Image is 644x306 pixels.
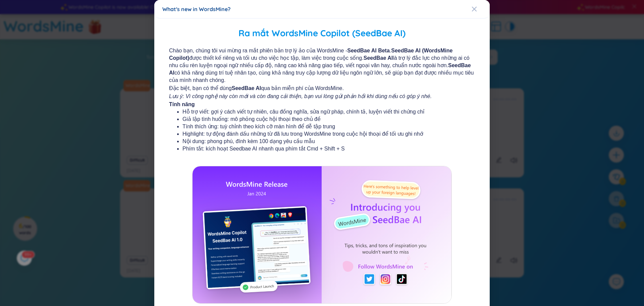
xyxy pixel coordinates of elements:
[182,108,462,116] li: Hỗ trợ viết: gợi ý cách viết tự nhiên, câu đồng nghĩa, sửa ngữ pháp, chính tả, luyện viết thi chứ...
[169,85,475,92] span: Đặc biệt, bạn có thể dùng qua bản miễn phí của WordsMine.
[182,116,462,123] li: Giả lập tình huống: mô phỏng cuộc hội thoại theo chủ đề
[182,123,462,130] li: Tính thích ứng: tuỳ chỉnh theo kích cỡ màn hình để dễ tập trung
[169,47,475,84] span: Chào bạn, chúng tôi vui mừng ra mắt phiên bản trợ lý ảo của WordsMine - . được thiết kế riêng và ...
[364,55,393,61] b: SeedBae AI
[162,5,482,13] div: What's new in WordsMine?
[232,85,261,91] b: SeedBae AI
[182,130,462,138] li: Highlight: tự động đánh dấu những từ đã lưu trong WordsMine trong cuộc hội thoại để tối ưu ghi nhớ
[169,101,195,107] b: Tính năng
[169,93,432,99] i: Lưu ý: Vì công nghệ này còn mới và còn đang cải thiện, bạn vui lòng gửi phản hồi khi dùng nếu có ...
[169,48,452,61] b: SeedBae AI (WordsMine Copilot)
[182,145,462,152] li: Phím tắt: kích hoạt Seedbae AI nhanh qua phím tắt Cmd + Shift + S
[347,48,390,53] b: SeedBae AI Beta
[182,138,462,145] li: Nội dung: phong phú, đính kèm 100 dạng yêu cầu mẫu
[162,27,482,40] h2: Ra mắt WordsMine Copilot (SeedBae AI)
[169,62,471,76] b: SeedBae AI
